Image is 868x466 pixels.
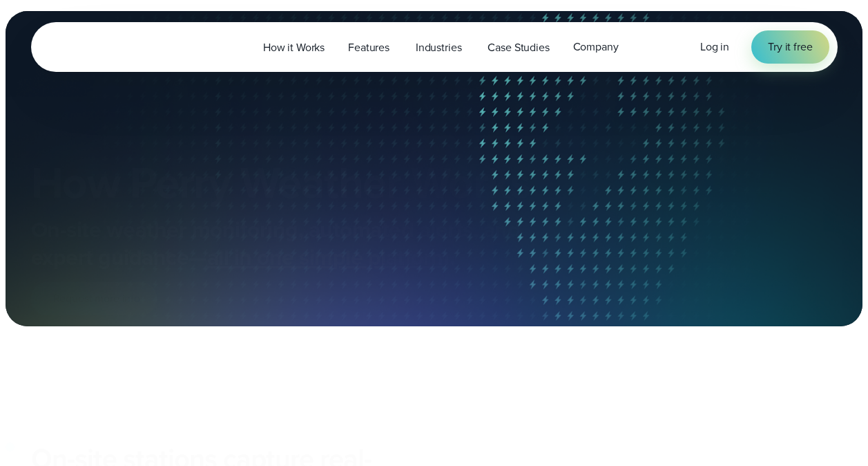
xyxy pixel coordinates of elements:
span: Industries [416,39,462,56]
a: Case Studies [476,33,561,62]
span: How it Works [263,39,325,56]
a: How it Works [251,33,336,62]
a: Try it free [751,30,829,64]
a: Log in [700,39,729,55]
span: Features [348,39,389,56]
span: Company [573,39,619,55]
span: Try it free [768,39,812,55]
span: Case Studies [488,39,549,56]
span: Log in [700,39,729,55]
